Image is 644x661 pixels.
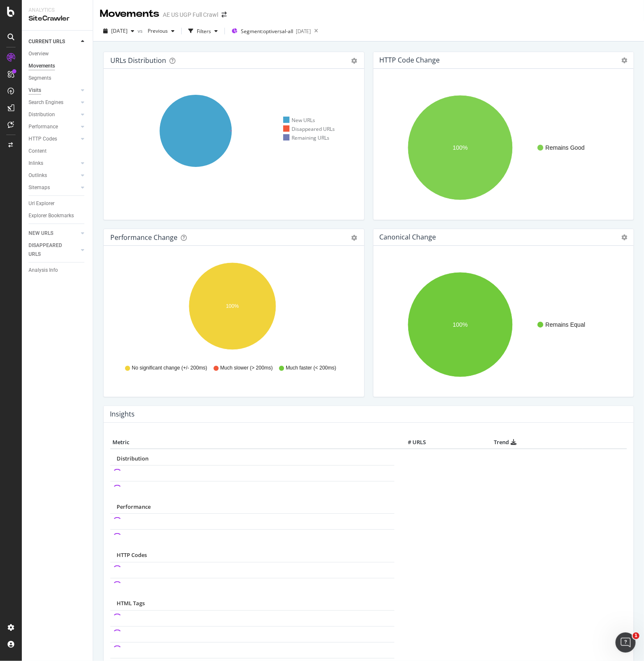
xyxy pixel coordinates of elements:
h4: Insights [110,409,135,420]
button: Previous [144,24,178,38]
div: New URLs [283,117,315,124]
span: HTTP Codes [117,551,147,559]
div: DISAPPEARED URLS [29,241,71,259]
h4: HTTP Code Change [380,55,440,66]
a: Content [29,147,87,156]
div: Filters [197,28,211,35]
button: Filters [185,24,221,38]
div: Analytics [29,7,86,14]
a: CURRENT URLS [29,37,78,46]
div: Inlinks [29,159,43,168]
a: NEW URLS [29,229,78,238]
div: URLs Distribution [110,56,166,65]
span: vs [138,27,144,34]
a: Visits [29,86,78,95]
a: Movements [29,62,87,70]
a: Url Explorer [29,199,87,208]
div: Outlinks [29,171,47,180]
a: Distribution [29,110,78,119]
div: Movements [100,7,159,21]
div: Performance [29,122,58,131]
div: Content [29,147,47,156]
div: Performance Change [110,233,177,242]
th: # URLS [394,436,428,449]
span: Much faster (< 200ms) [286,364,336,372]
div: Analysis Info [29,266,58,275]
button: Segment:optiversal-all[DATE] [228,24,311,38]
a: Inlinks [29,159,78,168]
div: Search Engines [29,98,63,107]
a: Sitemaps [29,183,78,192]
a: Overview [29,49,87,58]
span: Distribution [117,455,149,462]
i: Options [621,234,627,240]
h4: Canonical Change [380,232,436,243]
div: gear [352,235,357,241]
div: Movements [29,62,55,70]
i: Options [621,57,627,63]
svg: A chart. [380,259,624,390]
div: gear [352,58,357,64]
div: Overview [29,49,49,58]
div: Url Explorer [29,199,55,208]
a: Segments [29,74,87,83]
div: SiteCrawler [29,14,86,23]
th: Metric [110,436,394,449]
div: Visits [29,86,41,95]
button: [DATE] [100,24,138,38]
th: Trend [428,436,583,449]
span: 1 [633,632,639,639]
span: 2025 Aug. 15th [111,27,128,34]
div: Remaining URLs [283,134,329,141]
span: Segment: optiversal-all [241,28,293,35]
text: Remains Good [545,144,584,151]
text: 100% [453,144,468,151]
iframe: Intercom live chat [615,632,636,653]
a: DISAPPEARED URLS [29,241,78,259]
svg: A chart. [110,259,354,357]
div: Disappeared URLs [283,125,335,133]
div: Sitemaps [29,183,50,192]
div: NEW URLS [29,229,53,238]
a: Analysis Info [29,266,87,275]
svg: A chart. [380,82,624,213]
a: Performance [29,122,78,131]
span: No significant change (+/- 200ms) [132,364,207,372]
text: Remains Equal [545,321,585,328]
div: [DATE] [296,28,311,35]
div: HTTP Codes [29,135,57,143]
a: Search Engines [29,98,78,107]
span: Performance [117,503,151,510]
text: 100% [226,303,239,309]
a: Explorer Bookmarks [29,211,87,220]
a: HTTP Codes [29,135,78,143]
div: CURRENT URLS [29,37,65,46]
div: Distribution [29,110,55,119]
div: AE US UGP Full Crawl [163,10,218,19]
a: Outlinks [29,171,78,180]
span: Much slower (> 200ms) [220,364,273,372]
span: HTML Tags [117,599,145,607]
span: Previous [144,27,168,34]
div: arrow-right-arrow-left [222,12,227,18]
text: 100% [453,321,468,328]
div: Segments [29,74,51,83]
div: Explorer Bookmarks [29,211,74,220]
